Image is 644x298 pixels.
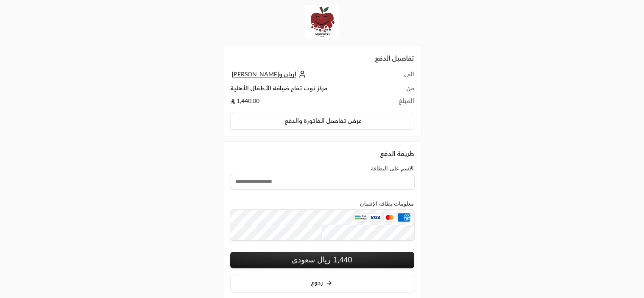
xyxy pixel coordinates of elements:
[305,5,339,39] img: Company Logo
[388,84,414,97] td: من
[230,97,389,105] td: 1,440.00
[230,84,389,97] td: مركز توت تفاح ضيافة الأطفال الأهلية
[360,201,414,207] label: معلومات بطاقة الإئتمان
[230,148,414,159] div: طريقة الدفع
[230,252,414,268] button: 1,440 ريال سعودي
[388,70,414,84] td: الى
[371,165,414,172] label: الاسم على البطاقة
[230,112,414,130] button: عرض تفاصيل الفاتورة والدفع
[230,275,414,293] button: رجوع
[232,70,296,78] span: اريان و[PERSON_NAME]
[230,70,307,78] a: اريان و[PERSON_NAME]
[311,279,323,286] span: رجوع
[230,53,414,63] h2: تفاصيل الدفع
[388,97,414,105] td: المبلغ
